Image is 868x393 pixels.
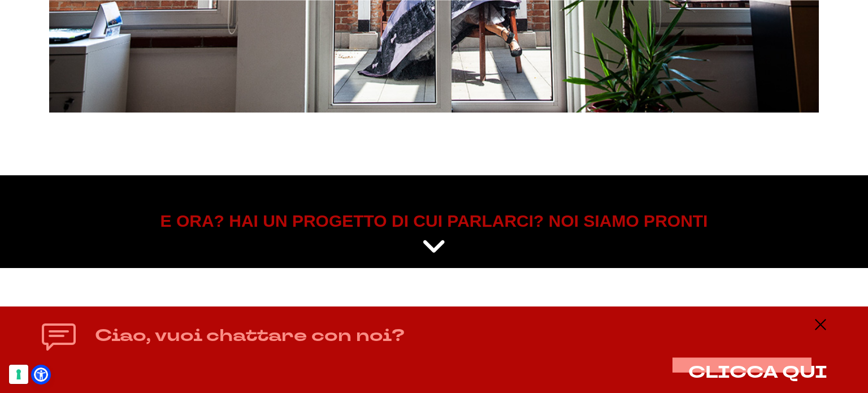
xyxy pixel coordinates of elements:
[49,209,819,233] h5: E ORA? HAI UN PROGETTO DI CUI PARLARCI? NOI SIAMO PRONTI
[34,368,48,382] a: Open Accessibility Menu
[688,363,827,382] button: CLICCA QUI
[9,365,28,384] button: Le tue preferenze relative al consenso per le tecnologie di tracciamento
[688,361,827,384] span: CLICCA QUI
[95,324,405,348] h4: Ciao, vuoi chattare con noi?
